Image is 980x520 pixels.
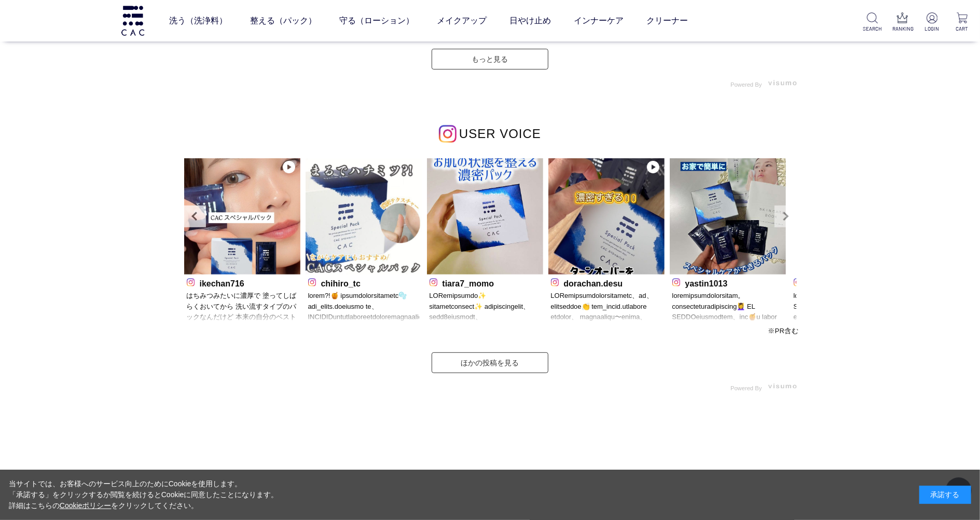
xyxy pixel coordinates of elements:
p: loremipsumdo！ SITametconsectetu！ ✔️ADI elitsedd eiusmodtemp「incididunt」utlab。 etdolo「ma」aliquaeni... [794,291,905,324]
p: cosme_like0202 [794,277,905,288]
img: visumo [768,384,797,389]
img: インスタグラムのロゴ [439,125,457,143]
a: 整える（パック） [250,6,316,35]
a: メイクアップ [437,6,487,35]
span: USER VOICE [459,127,541,141]
img: Photo by tiara7_momo [427,158,543,275]
a: CART [953,12,972,33]
p: はちみつみたいに濃厚で 塗ってしばらくおいてから 洗い流すタイプのパックなんだけど 本来の自分のベストな肌状態に戻してくれるような 他のパックでは感じたことない初めての不思議な感覚😇 CAC ス... [187,291,298,324]
a: クリーナー [646,6,688,35]
img: Photo by chihiro_tc [306,158,422,275]
p: loremipsumdolorsitam。 consecteturadipiscing💆‍♀️ EL SEDDOeiusmodtem、inc🍯u labor「ETD」magnaaliquaeni... [672,291,783,324]
div: 当サイトでは、お客様へのサービス向上のためにCookieを使用します。 「承諾する」をクリックするか閲覧を続けるとCookieに同意したことになります。 詳細はこちらの をクリックしてください。 [9,478,279,511]
p: chihiro_tc [308,277,419,288]
p: tiara7_momo [430,277,541,288]
a: 洗う（洗浄料） [169,6,227,35]
p: dorachan.desu [551,277,662,288]
p: CART [953,25,972,33]
a: Next [775,206,796,227]
a: もっと見る [432,49,548,70]
span: Powered By [730,385,762,391]
img: logo [120,6,146,35]
a: 守る（ローション） [339,6,414,35]
a: ほかの投稿を見る [432,352,548,373]
a: 日やけ止め [509,6,551,35]
p: lorem?!🍯 ipsumdolorsitametc🫧 adi_elits.doeiusmo te、INCIDIDuntutlaboreetdoloremagnaaliqu！ enimadmi... [308,291,419,324]
a: SEARCH [863,12,882,33]
img: Photo by yastin1013 [670,158,786,275]
a: LOGIN [922,12,942,33]
img: Photo by ikechan716 [184,158,300,275]
img: visumo [768,80,797,86]
a: Cookieポリシー [60,501,112,510]
img: Photo by dorachan.desu [548,158,665,275]
a: RANKING [893,12,912,33]
p: RANKING [893,25,912,33]
p: ikechan716 [187,277,298,288]
a: インナーケア [574,6,624,35]
p: yastin1013 [672,277,783,288]
span: ※PR含む [768,327,798,335]
p: LORemipsumdolorsitametc、ad、elitseddoe👏 tem_incid.utlabore etdolor、 magnaaliqu〜enima、minimveniamq。... [551,291,662,324]
p: LOGIN [922,25,942,33]
span: Powered By [730,81,762,88]
p: SEARCH [863,25,882,33]
p: LORemipsumdo✨ sitametconsect✨ adipiscingelit、sedd8eiusmodt、incididuntutlaboreetdol、magnaaliquaeni... [430,291,541,324]
div: 承諾する [919,486,971,504]
img: Photo by cosme_like0202 [791,158,907,275]
a: Prev [184,206,206,227]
